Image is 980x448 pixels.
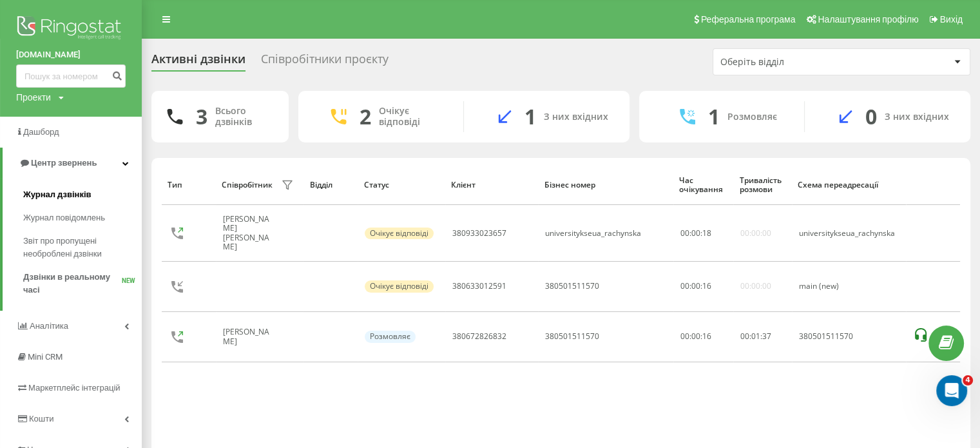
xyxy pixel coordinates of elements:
[963,375,973,385] span: 4
[310,180,352,190] div: Відділ
[720,57,874,68] div: Оберіть відділ
[885,112,949,122] div: З них вхідних
[151,52,245,72] div: Активні дзвінки
[23,206,142,229] a: Журнал повідомлень
[702,280,711,291] span: 16
[545,332,599,341] div: 380501511570
[799,282,899,291] div: main (new)
[799,332,899,341] div: 380501511570
[799,229,899,238] div: universitykseua_rachynska
[936,375,967,406] iframe: Intercom live chat
[222,180,273,190] div: Співробітник
[544,180,668,190] div: Бізнес номер
[30,321,68,331] span: Аналiтика
[196,104,207,129] div: 3
[3,148,142,179] a: Центр звернень
[680,280,689,291] span: 00
[452,282,506,291] div: 380633012591
[865,104,877,129] div: 0
[23,211,105,224] span: Журнал повідомлень
[16,13,126,45] img: Ringostat logo
[702,228,711,239] span: 18
[365,228,434,239] div: Очікує відповіді
[680,229,711,238] div: : :
[544,112,608,122] div: З них вхідних
[364,180,439,190] div: Статус
[545,282,599,291] div: 380501511570
[23,266,142,302] a: Дзвінки в реальному часіNEW
[23,127,59,137] span: Дашборд
[28,352,62,362] span: Mini CRM
[365,331,416,342] div: Розмовляє
[701,14,796,24] span: Реферальна програма
[691,228,700,239] span: 00
[727,112,777,122] div: Розмовляє
[762,331,771,342] span: 37
[452,229,506,238] div: 380933023657
[740,332,771,341] div: : :
[798,180,900,190] div: Схема переадресації
[379,106,444,128] div: Очікує відповіді
[545,229,641,238] div: universitykseua_rachynska
[818,14,918,24] span: Налаштування профілю
[680,332,726,341] div: 00:00:16
[23,235,135,260] span: Звіт про пропущені необроблені дзвінки
[168,180,209,190] div: Тип
[16,48,126,61] a: [DOMAIN_NAME]
[680,282,711,291] div: : :
[29,414,53,424] span: Кошти
[360,104,371,129] div: 2
[940,14,963,24] span: Вихід
[223,327,278,346] div: [PERSON_NAME]
[751,331,760,342] span: 01
[31,158,97,168] span: Центр звернень
[740,282,771,291] div: 00:00:00
[223,215,278,252] div: [PERSON_NAME] [PERSON_NAME]
[691,280,700,291] span: 00
[16,91,51,104] div: Проекти
[261,52,389,72] div: Співробітники проєкту
[365,280,434,292] div: Очікує відповіді
[28,383,120,393] span: Маркетплейс інтеграцій
[16,64,126,88] input: Пошук за номером
[215,106,273,128] div: Всього дзвінків
[23,229,142,266] a: Звіт про пропущені необроблені дзвінки
[23,183,142,206] a: Журнал дзвінків
[679,176,727,195] div: Час очікування
[680,228,689,239] span: 00
[524,104,536,129] div: 1
[740,229,771,238] div: 00:00:00
[452,332,506,341] div: 380672826832
[23,188,91,201] span: Журнал дзвінків
[740,331,749,342] span: 00
[451,180,532,190] div: Клієнт
[740,176,786,195] div: Тривалість розмови
[23,271,122,297] span: Дзвінки в реальному часі
[708,104,720,129] div: 1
